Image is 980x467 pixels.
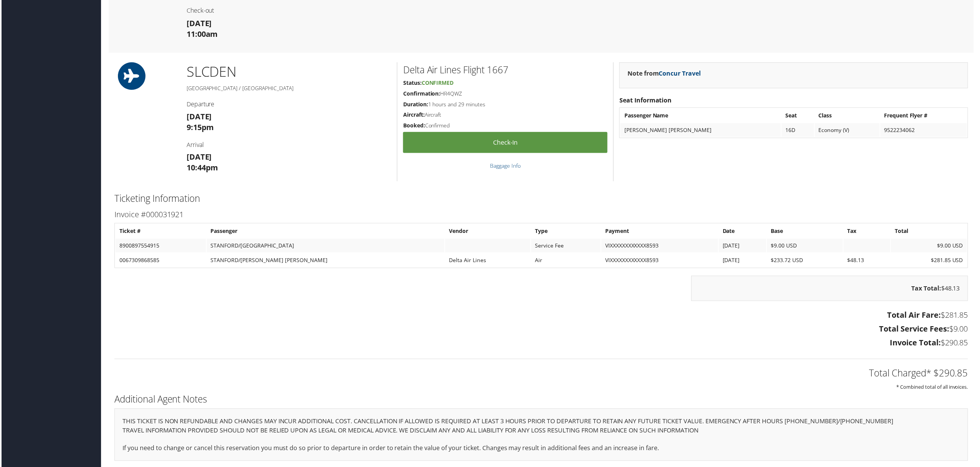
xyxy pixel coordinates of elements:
[185,141,391,149] h4: Arrival
[113,410,970,462] div: THIS TICKET IS NON REFUNDABLE AND CHANGES MAY INCUR ADDITIONAL COST. CANCELLATION IF ALLOWED IS R...
[185,100,391,109] h4: Departure
[881,325,951,335] strong: Total Service Fees:
[185,163,217,173] strong: 10:44pm
[185,6,391,15] h4: Check-out
[185,112,211,122] strong: [DATE]
[185,63,391,82] h1: SLC DEN
[403,101,428,108] strong: Duration:
[892,239,968,253] td: $9.00 USD
[185,122,213,133] strong: 9:15pm
[602,225,719,239] th: Payment
[621,109,782,123] th: Passenger Name
[113,325,970,335] h3: $9.00
[889,311,942,321] strong: Total Air Fare:
[403,64,608,77] h2: Delta Air Lines Flight 1667
[113,338,970,349] h3: $290.85
[845,254,892,268] td: $48.13
[768,239,844,253] td: $9.00 USD
[403,111,424,119] strong: Aircraft:
[403,132,608,153] a: Check-in
[531,225,601,239] th: Type
[720,225,767,239] th: Date
[403,122,425,129] strong: Booked:
[185,18,211,28] strong: [DATE]
[659,69,702,78] a: Concur Travel
[768,254,844,268] td: $233.72 USD
[531,254,601,268] td: Air
[113,368,970,381] h2: Total Charged* $290.85
[845,225,892,239] th: Tax
[720,239,767,253] td: [DATE]
[121,427,962,437] p: TRAVEL INFORMATION PROVIDED SHOULD NOT BE RELIED UPON AS LEGAL OR MEDICAL ADVICE. WE DISCLAIM ANY...
[445,225,531,239] th: Vendor
[206,225,444,239] th: Passenger
[206,239,444,253] td: STANFORD/[GEOGRAPHIC_DATA]
[403,122,608,130] h5: Confirmed
[403,101,608,109] h5: 1 hours and 29 minutes
[882,124,968,137] td: 9522234062
[768,225,844,239] th: Base
[891,338,942,349] strong: Invoice Total:
[490,163,521,170] a: Baggage Info
[403,79,421,87] strong: Status:
[898,385,970,392] small: * Combined total of all invoices.
[114,225,205,239] th: Ticket #
[913,285,943,294] strong: Tax Total:
[882,109,968,123] th: Frequent Flyer #
[403,111,608,119] h5: Aircraft
[621,124,782,137] td: [PERSON_NAME] [PERSON_NAME]
[185,85,391,92] h5: [GEOGRAPHIC_DATA] / [GEOGRAPHIC_DATA]
[783,124,815,137] td: 16D
[403,90,440,97] strong: Confirmation:
[602,239,719,253] td: VIXXXXXXXXXXXX8593
[114,254,205,268] td: 0067309868585
[445,254,531,268] td: Delta Air Lines
[816,124,881,137] td: Economy (V)
[206,254,444,268] td: STANFORD/[PERSON_NAME] [PERSON_NAME]
[692,277,970,302] div: $48.13
[720,254,767,268] td: [DATE]
[113,311,970,322] h3: $281.85
[113,210,970,221] h3: Invoice #000031921
[816,109,881,123] th: Class
[403,90,608,98] h5: HR4QWZ
[421,79,454,87] span: Confirmed
[620,96,672,105] strong: Seat Information
[892,254,968,268] td: $281.85 USD
[892,225,968,239] th: Total
[185,152,211,163] strong: [DATE]
[531,239,601,253] td: Service Fee
[783,109,815,123] th: Seat
[185,29,217,39] strong: 11:00am
[113,394,970,407] h2: Additional Agent Notes
[628,69,702,78] strong: Note from
[114,239,205,253] td: 8900897554915
[121,445,962,455] p: If you need to change or cancel this reservation you must do so prior to departure in order to re...
[113,193,970,206] h2: Ticketing Information
[602,254,719,268] td: VIXXXXXXXXXXXX8593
